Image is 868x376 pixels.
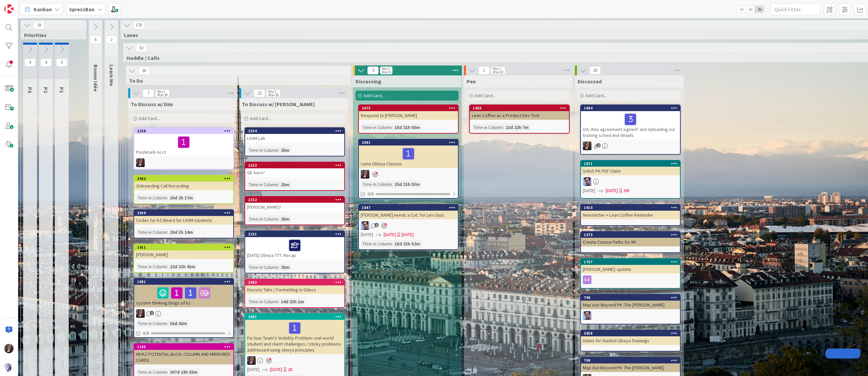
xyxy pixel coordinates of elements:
div: 1881system thinking blogs of kz [134,279,233,307]
div: 1073 [584,232,680,237]
div: 1911[PERSON_NAME] [134,244,233,259]
div: 1911 [137,245,233,250]
div: 2075 [362,106,458,110]
div: [PERSON_NAME]? [245,203,344,211]
span: To Discuss w/ Jim [242,101,315,107]
div: Dates for Guided Obeya Trainings [581,336,680,345]
span: [DATE] [606,187,618,194]
span: [DATE] [361,231,373,238]
span: : [167,263,168,270]
div: 1910Newsletter + Lean Coffee Reminder [581,205,680,219]
div: [PERSON_NAME] needs a CoC for Lex class [359,211,458,219]
div: 207d 18h 55m [168,368,199,376]
div: 2153 [248,163,344,168]
div: 1847 [359,205,458,211]
div: 2061 [359,140,458,146]
div: Map Out Beyond PK: The [PERSON_NAME] [581,363,680,372]
span: 178 [133,21,144,29]
div: Time in Column [472,124,503,131]
span: 0/6 [367,190,374,197]
div: TD [134,158,233,167]
div: Onboarding Call Recording [134,182,233,190]
div: 2154LAVM Lab [245,128,344,143]
div: 2153GE Aero? [245,162,344,177]
div: 1847 [362,205,458,210]
span: 4 [40,59,52,66]
div: Time in Column [247,264,278,271]
div: 798 [584,295,680,300]
div: Min 1 [268,90,276,93]
div: Fix Your Team's Visibility Problem: real world student and client challenges / sticky problems ad... [245,320,344,354]
img: JB [583,177,591,186]
div: OA: Was agreement signed? and Uploading our training sched and details [581,111,680,140]
img: JB [361,221,369,230]
div: 2058 [584,331,680,336]
div: Respond to [PERSON_NAME] [359,111,458,120]
img: avatar [4,362,14,372]
div: TD [245,356,344,365]
div: 25m [279,264,291,271]
div: 2058Dates for Guided Obeya Trainings [581,330,680,345]
div: 15d 21h 55m [393,124,422,131]
div: 799Map Out Beyond PK: The [PERSON_NAME] [581,357,680,372]
span: 2x [746,6,755,13]
span: 30 [138,67,150,75]
span: Discussing [356,78,381,85]
div: 1881 [137,279,233,284]
span: Kanban [34,5,52,13]
div: JB [581,177,680,186]
div: 1881 [134,279,233,285]
div: 15d 21h 52m [393,240,422,247]
input: Quick Filter... [771,3,820,15]
div: 20d 2h 17m [168,194,195,201]
div: MI/KZ POTENTIAL BLOG: COLUMN AND MIRRORED CARDS [134,350,233,364]
span: : [392,181,393,188]
span: 2 [374,223,379,227]
span: Add Card... [585,93,607,99]
span: [DATE] [247,366,259,373]
div: TD [581,142,680,150]
span: 6 [90,36,101,44]
span: : [278,215,279,223]
div: 2083 [245,279,344,285]
span: To Do [129,77,342,84]
span: Add Card... [474,93,496,99]
div: 2158 [134,128,233,134]
div: Poshmark Acct [134,134,233,156]
div: Time in Column [361,181,392,188]
span: 1 [478,66,490,74]
div: Max 30 [157,93,168,97]
span: 18 [589,66,601,74]
div: 1847[PERSON_NAME] needs a CoC for Lex class [359,205,458,219]
div: Max 30 [268,93,279,97]
img: TD [4,344,14,353]
div: 1905 [470,105,569,111]
img: Visit kanbanzone.com [4,4,14,14]
img: TD [136,309,145,318]
img: TD [361,170,369,179]
div: 2061Luma Obeya Classes [359,140,458,168]
div: 2083 [248,280,344,285]
div: Time in Column [136,368,167,376]
div: 2081Fix Your Team's Visibility Problem: real world student and client challenges / sticky problem... [245,314,344,354]
div: TD [134,309,233,318]
img: JB [583,311,591,320]
div: 2158Poshmark Acct [134,128,233,156]
span: : [167,368,168,376]
div: Map out: Beyond PK: The [PERSON_NAME] [581,301,680,309]
div: 2075Respond to [PERSON_NAME] [359,105,458,120]
span: 7 [143,89,154,97]
div: 2059 [137,211,233,215]
span: Add Card... [139,115,160,121]
span: : [392,124,393,131]
span: : [503,124,504,131]
span: 3x [755,6,764,13]
div: 25m [279,215,291,223]
div: 2151[DATE] Obeya TTT: Recap [245,231,344,260]
div: 1884OA: Was agreement signed? and Uploading our training sched and details [581,105,680,140]
div: 1905Lean Coffee as a Product Dev Tool [470,105,569,120]
span: P2 [43,87,49,93]
img: TD [136,158,145,167]
div: 2058 [581,330,680,336]
div: 2D [288,366,293,373]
